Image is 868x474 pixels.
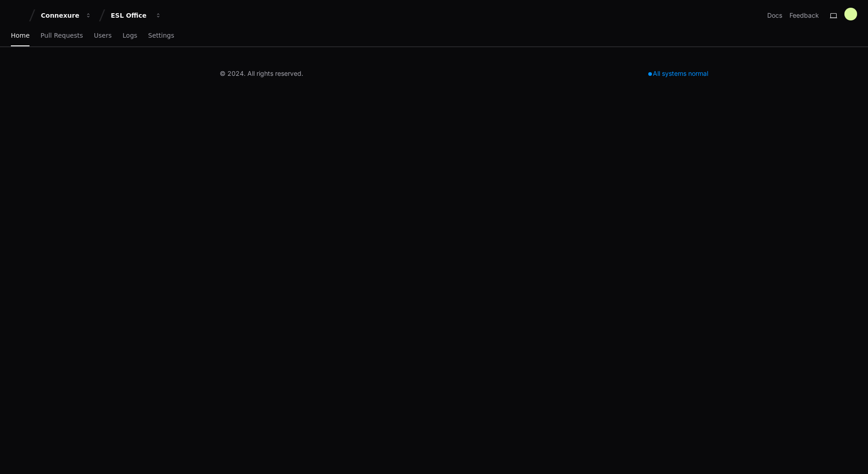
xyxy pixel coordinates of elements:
[94,33,112,38] span: Users
[37,7,95,24] button: Connexure
[40,25,83,46] a: Pull Requests
[220,69,303,78] div: © 2024. All rights reserved.
[41,11,80,20] div: Connexure
[111,11,150,20] div: ESL Office
[767,11,782,20] a: Docs
[107,7,165,24] button: ESL Office
[643,67,714,80] div: All systems normal
[789,11,819,20] button: Feedback
[148,33,174,38] span: Settings
[123,33,137,38] span: Logs
[94,25,112,46] a: Users
[11,25,30,46] a: Home
[40,33,83,38] span: Pull Requests
[123,25,137,46] a: Logs
[11,33,30,38] span: Home
[148,25,174,46] a: Settings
